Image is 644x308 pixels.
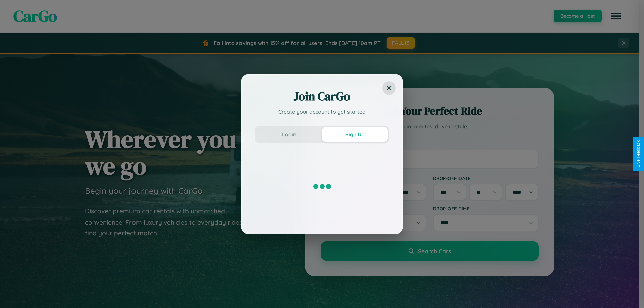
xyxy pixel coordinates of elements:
iframe: Intercom live chat [7,285,23,301]
p: Create your account to get started [255,108,389,116]
button: Login [256,127,322,142]
h2: Join CarGo [255,88,389,104]
button: Sign Up [322,127,388,142]
div: Give Feedback [636,140,641,168]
